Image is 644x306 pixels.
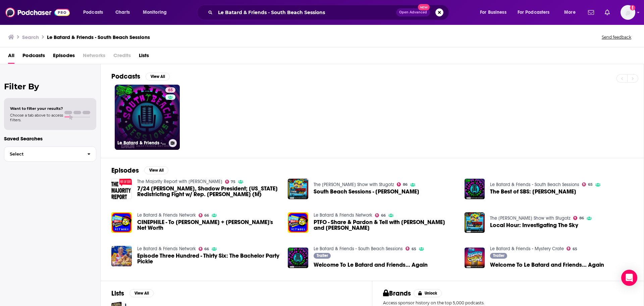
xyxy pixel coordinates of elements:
a: EpisodesView All [111,166,168,175]
span: PTFO - Share & Pardon & Tell with [PERSON_NAME] and [PERSON_NAME] [314,219,457,231]
a: 66 [199,247,209,251]
button: open menu [78,7,112,18]
a: Welcome To Le Batard and Friends… Again [490,262,604,268]
img: Local Hour: Investigating The Sky [465,212,485,233]
a: Le Batard & Friends Network [137,246,196,252]
h2: Lists [111,289,124,298]
a: 65 [582,182,593,186]
div: Open Intercom Messenger [621,270,637,286]
span: Choose a tab above to access filters. [10,113,63,122]
a: 66 [199,213,209,217]
button: open menu [559,7,584,18]
a: 65Le Batard & Friends - South Beach Sessions [115,85,180,150]
span: Networks [83,50,105,64]
a: Welcome To Le Batard and Friends… Again [314,262,428,268]
a: Episodes [53,50,75,64]
span: Credits [113,50,131,64]
a: Le Batard & Friends - South Beach Sessions [314,246,403,252]
a: CINEPHILE - To Leslie + Adnan's Net Worth [137,219,280,231]
img: Episode Three Hundred - Thirty Six: The Bachelor Party Pickle [111,246,132,266]
img: PTFO - Share & Pardon & Tell with Michael Wilbon and Dan Le Batard [288,212,308,233]
a: 7/24 Stephen Miller, Shadow President; Texas Redistricting Fight w/ Rep. Greg Casar (M) [111,179,132,199]
a: 7/24 Stephen Miller, Shadow President; Texas Redistricting Fight w/ Rep. Greg Casar (M) [137,186,280,197]
a: Charts [111,7,134,18]
a: PodcastsView All [111,72,170,81]
img: The Best of SBS: Stephen A. Smith [465,179,485,199]
a: Podcasts [22,50,45,64]
a: ListsView All [111,289,154,298]
p: Access sponsor history on the top 5,000 podcasts. [383,300,633,305]
button: View All [129,289,154,297]
a: Show notifications dropdown [602,7,612,18]
span: 66 [204,248,209,251]
span: Charts [115,8,130,17]
img: CINEPHILE - To Leslie + Adnan's Net Worth [111,212,132,233]
a: Le Batard & Friends Network [314,212,372,218]
button: Send feedback [600,34,633,40]
a: All [8,50,14,64]
span: 66 [204,214,209,217]
button: Show profile menu [621,5,635,20]
span: The Best of SBS: [PERSON_NAME] [490,189,576,194]
span: 66 [381,214,386,217]
span: 7/24 [PERSON_NAME], Shadow President; [US_STATE] Redistricting Fight w/ Rep. [PERSON_NAME] (M) [137,186,280,197]
span: For Podcasters [518,8,550,17]
h3: Le Batard & Friends - South Beach Sessions [117,140,166,146]
a: The Dan Le Batard Show with Stugotz [490,215,571,221]
span: 86 [403,183,408,186]
h2: Episodes [111,166,139,175]
button: open menu [513,7,559,18]
p: Saved Searches [4,135,96,142]
a: 75 [225,180,236,184]
span: CINEPHILE - To [PERSON_NAME] + [PERSON_NAME]'s Net Worth [137,219,280,231]
a: 66 [375,213,386,217]
a: The Best of SBS: Stephen A. Smith [490,189,576,194]
span: 86 [579,217,584,220]
span: Select [4,152,82,156]
span: Trailer [317,254,328,258]
span: New [418,4,430,10]
span: 75 [231,180,235,183]
input: Search podcasts, credits, & more... [215,7,396,18]
a: PTFO - Share & Pardon & Tell with Michael Wilbon and Dan Le Batard [314,219,457,231]
span: South Beach Sessions - [PERSON_NAME] [314,189,419,194]
button: View All [146,73,170,81]
span: 65 [573,248,577,251]
a: Podchaser - Follow, Share and Rate Podcasts [5,6,70,19]
a: The Majority Report with Sam Seder [137,179,222,184]
a: 65 [406,247,416,251]
img: Welcome To Le Batard and Friends… Again [288,248,308,268]
a: Le Batard & Friends Network [137,212,196,218]
span: Lists [139,50,149,64]
a: Episode Three Hundred - Thirty Six: The Bachelor Party Pickle [137,253,280,264]
button: open menu [138,7,175,18]
span: Logged in as BerkMarc [621,5,635,20]
span: Trailer [493,254,504,258]
button: open menu [475,7,515,18]
a: South Beach Sessions - Nancy Lieberman [314,189,419,194]
button: Unlock [414,289,442,297]
span: For Business [480,8,506,17]
a: Local Hour: Investigating The Sky [490,222,578,228]
img: User Profile [621,5,635,20]
img: South Beach Sessions - Nancy Lieberman [288,179,308,199]
a: 65 [165,87,175,93]
h2: Filter By [4,82,96,91]
span: 65 [168,87,173,94]
a: Le Batard & Friends - South Beach Sessions [490,182,579,187]
button: View All [144,166,168,174]
button: Open AdvancedNew [396,8,430,16]
h3: Search [22,34,39,40]
span: 65 [412,248,416,251]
